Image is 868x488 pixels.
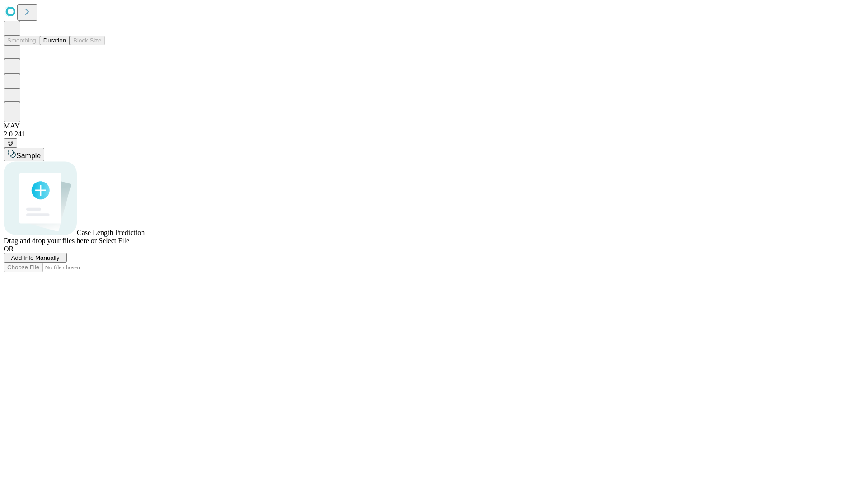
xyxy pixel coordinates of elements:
[4,253,67,263] button: Add Info Manually
[4,138,17,148] button: @
[99,237,129,244] span: Select File
[4,245,14,253] span: OR
[4,36,40,45] button: Smoothing
[40,36,70,45] button: Duration
[70,36,105,45] button: Block Size
[4,122,864,130] div: MAY
[7,140,14,146] span: @
[77,229,145,236] span: Case Length Prediction
[11,254,60,261] span: Add Info Manually
[4,130,864,138] div: 2.0.241
[16,152,41,160] span: Sample
[4,148,44,161] button: Sample
[4,237,97,244] span: Drag and drop your files here or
